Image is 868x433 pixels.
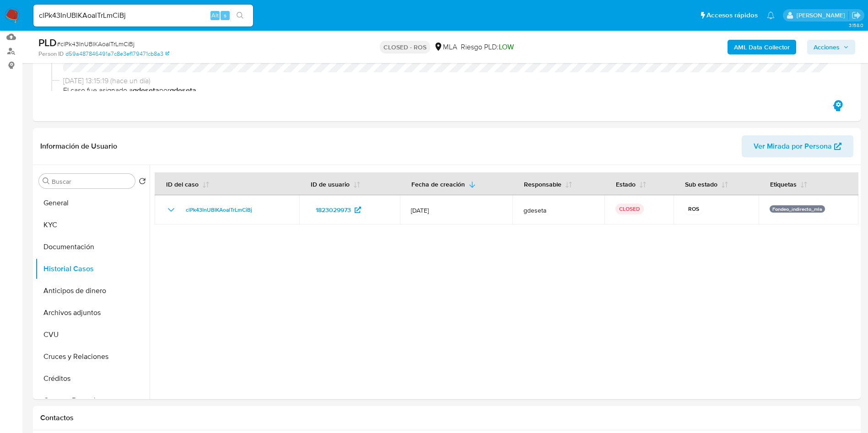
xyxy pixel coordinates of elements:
[35,346,150,368] button: Cruces y Relaciones
[133,85,159,96] b: gdeseta
[35,280,150,302] button: Anticipos de dinero
[43,177,50,185] button: Buscar
[434,42,457,52] div: MLA
[461,42,514,52] span: Riesgo PLD:
[35,214,150,236] button: KYC
[499,42,514,52] span: LOW
[35,302,150,324] button: Archivos adjuntos
[852,11,861,20] a: Salir
[849,21,863,29] span: 3.158.0
[380,41,430,53] p: CLOSED - ROS
[728,40,796,54] button: AML Data Collector
[139,177,146,187] button: Volver al orden por defecto
[33,10,253,21] input: Buscar usuario o caso...
[767,11,775,19] a: Notificaciones
[57,39,135,48] span: # clPk43InUBlKAoalTrLmCiBj
[211,11,219,20] span: Alt
[38,50,64,58] b: Person ID
[754,135,832,157] span: Ver Mirada por Persona
[170,85,196,96] b: gdeseta
[797,11,848,20] p: gustavo.deseta@mercadolibre.com
[35,192,150,214] button: General
[35,368,150,390] button: Créditos
[231,9,249,22] button: search-icon
[35,324,150,346] button: CVU
[734,40,790,54] b: AML Data Collector
[63,86,839,96] span: El caso fue asignado a por
[38,35,57,50] b: PLD
[706,11,758,20] span: Accesos rápidos
[35,258,150,280] button: Historial Casos
[807,40,855,54] button: Acciones
[65,50,169,58] a: d59a487846491a7c8e3ef179471cb8a3
[814,40,840,54] span: Acciones
[40,142,117,151] h1: Información de Usuario
[35,236,150,258] button: Documentación
[35,390,150,412] button: Cuentas Bancarias
[742,135,853,157] button: Ver Mirada por Persona
[63,76,839,86] span: [DATE] 13:15:19 (hace un día)
[40,413,853,422] h1: Contactos
[224,11,226,20] span: s
[52,177,131,186] input: Buscar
